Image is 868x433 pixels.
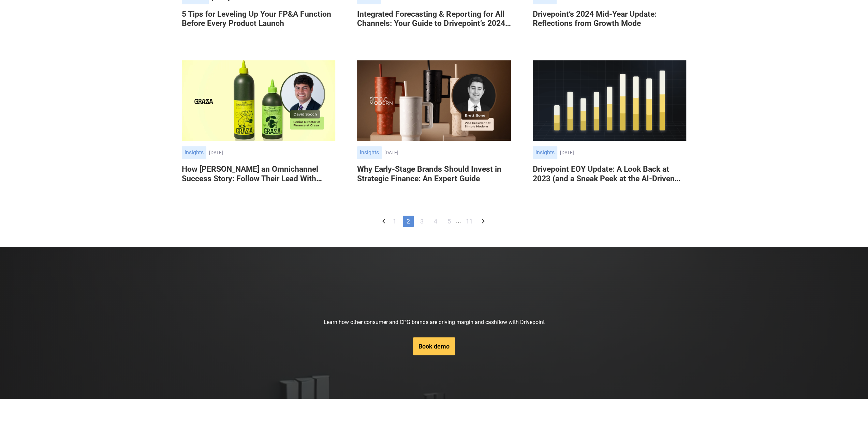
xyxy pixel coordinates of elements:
a: Previous Page [380,216,388,227]
a: Insights[DATE]How [PERSON_NAME] an Omnichannel Success Story: Follow Their Lead With These 5 Tips [182,60,335,194]
a: 2 [403,216,414,227]
a: 5 [444,216,455,227]
div: List [182,216,686,227]
img: Why Early-Stage Brands Should Invest in Strategic Finance: An Expert Guide [357,60,511,141]
p: Learn how other consumer and CPG brands are driving margin and cashflow with Drivepoint [289,307,579,337]
img: How Graza Became an Omnichannel Success Story: Follow Their Lead With These 5 Tips [182,60,335,141]
div: Insights [357,146,382,159]
a: Insights[DATE]Drivepoint EOY Update: A Look Back at 2023 (and a Sneak Peek at the AI-Driven Finan... [533,60,686,194]
a: 1 [389,216,400,227]
div: Insights [182,146,206,159]
h6: Drivepoint’s 2024 Mid-Year Update: Reflections from Growth Mode [533,10,686,28]
div: ... [456,217,461,225]
h6: Drivepoint EOY Update: A Look Back at 2023 (and a Sneak Peek at the AI-Driven Finance Future) [533,165,686,183]
h6: 5 Tips for Leveling Up Your FP&A Function Before Every Product Launch [182,10,335,28]
h6: Integrated Forecasting & Reporting for All Channels: Your Guide to Drivepoint’s 2024 Releases [357,10,511,28]
a: 11 [462,216,476,227]
div: Insights [533,146,557,159]
div: [DATE] [384,150,511,156]
a: Book demo [413,337,455,355]
div: [DATE] [560,150,686,156]
h6: Why Early-Stage Brands Should Invest in Strategic Finance: An Expert Guide [357,165,511,183]
a: Next Page [477,216,488,227]
a: Insights[DATE]Why Early-Stage Brands Should Invest in Strategic Finance: An Expert Guide [357,60,511,194]
a: 3 [416,216,427,227]
h6: How [PERSON_NAME] an Omnichannel Success Story: Follow Their Lead With These 5 Tips [182,165,335,183]
img: Drivepoint EOY Update: A Look Back at 2023 (and a Sneak Peek at the AI-Driven Finance Future) [533,60,686,141]
a: 4 [430,216,441,227]
div: [DATE] [209,150,335,156]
